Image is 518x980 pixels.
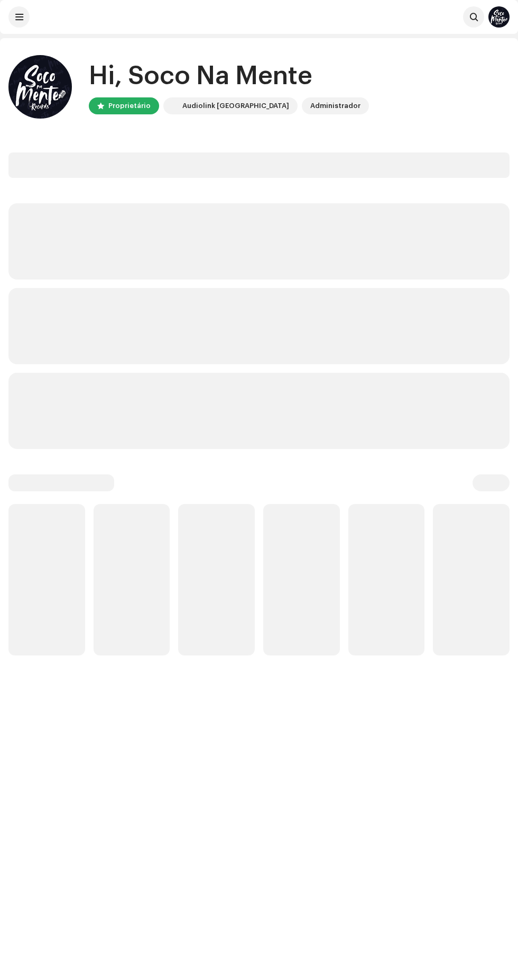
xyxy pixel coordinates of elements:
[8,55,72,119] img: 747a3c5b-f44a-40b7-ad9d-7a73fc435320
[89,59,369,93] div: Hi, Soco Na Mente
[310,100,360,112] div: Administrador
[165,100,178,112] img: 730b9dfe-18b5-4111-b483-f30b0c182d82
[182,100,289,112] div: Audiolink [GEOGRAPHIC_DATA]
[488,6,510,28] img: 747a3c5b-f44a-40b7-ad9d-7a73fc435320
[108,100,151,112] div: Proprietário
